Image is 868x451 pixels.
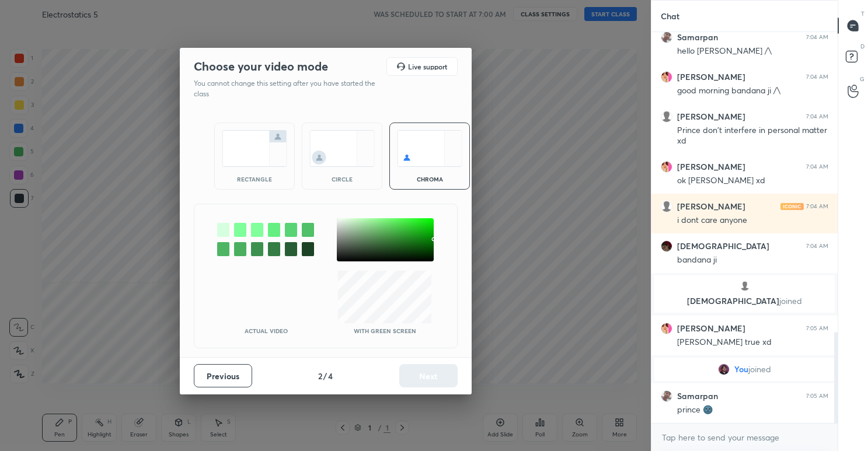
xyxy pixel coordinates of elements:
h4: 2 [318,370,322,382]
div: good morning bandana ji /\ [677,85,828,97]
div: rectangle [231,176,278,182]
img: default.png [739,280,751,292]
img: chromaScreenIcon.c19ab0a0.svg [397,130,462,167]
div: [PERSON_NAME] true xd [677,337,828,348]
div: 7:05 AM [806,393,828,400]
p: G [860,75,864,83]
p: Actual Video [245,328,288,334]
h2: Choose your video mode [194,59,328,74]
img: iconic-light.a09c19a4.png [780,203,804,210]
h6: [PERSON_NAME] [677,162,745,172]
span: joined [779,295,802,306]
div: hello [PERSON_NAME] /\ [677,46,828,57]
span: joined [748,365,771,374]
div: 7:04 AM [806,163,828,170]
div: 7:05 AM [806,325,828,332]
img: 5d177d4d385042bd9dd0e18a1f053975.jpg [661,71,672,83]
div: i dont care anyone [677,215,828,226]
div: chroma [406,176,453,182]
p: You cannot change this setting after you have started the class [194,78,383,99]
h5: Live support [408,63,447,70]
h6: [PERSON_NAME] [677,72,745,82]
img: dad207272b49412e93189b41c1133cff.jpg [718,363,730,375]
div: prince 🌚 [677,404,828,416]
p: Chat [651,1,689,32]
div: 7:04 AM [806,203,828,210]
p: D [860,42,864,51]
h6: [PERSON_NAME] [677,201,745,212]
div: circle [319,176,365,182]
img: default.png [661,111,672,123]
p: [DEMOGRAPHIC_DATA] [661,296,828,306]
p: With green screen [354,328,416,334]
div: 7:04 AM [806,113,828,120]
div: grid [651,32,838,423]
h6: [DEMOGRAPHIC_DATA] [677,241,769,251]
h6: [PERSON_NAME] [677,323,745,334]
button: Previous [194,364,252,387]
img: default.png [661,201,672,212]
img: circleScreenIcon.acc0effb.svg [309,130,375,167]
h4: / [323,370,327,382]
span: You [734,365,748,374]
img: 69bf3916e3c6485f824e6c062c38a48c.jpg [661,32,672,43]
h4: 4 [328,370,333,382]
p: T [861,9,864,18]
div: Prince don't interfere in personal matter xd [677,125,828,147]
h6: [PERSON_NAME] [677,111,745,122]
img: normalScreenIcon.ae25ed63.svg [222,130,287,167]
img: 69bf3916e3c6485f824e6c062c38a48c.jpg [661,390,672,402]
img: 73b12b89835e4886ab764041a649bba7.jpg [661,240,672,252]
img: 5d177d4d385042bd9dd0e18a1f053975.jpg [661,161,672,173]
div: ok [PERSON_NAME] xd [677,175,828,187]
h6: Samarpan [677,32,718,43]
h6: Samarpan [677,391,718,401]
div: 7:04 AM [806,34,828,41]
div: 7:04 AM [806,243,828,250]
img: 5d177d4d385042bd9dd0e18a1f053975.jpg [661,323,672,334]
div: 7:04 AM [806,74,828,81]
div: bandana ji [677,254,828,266]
